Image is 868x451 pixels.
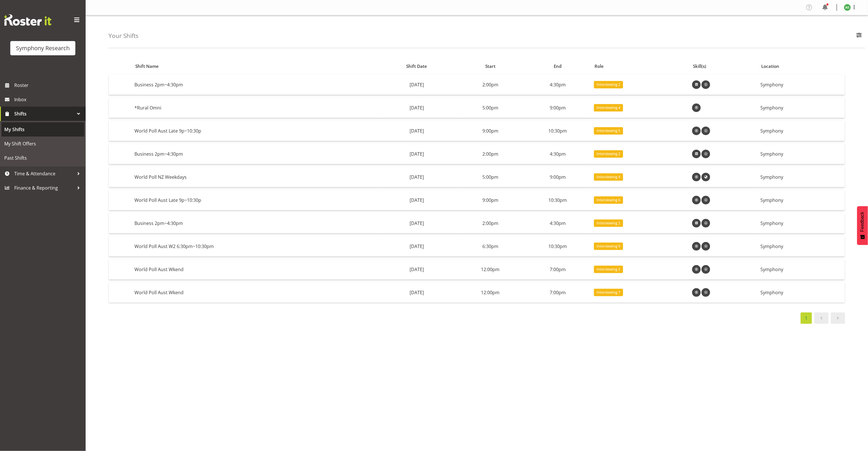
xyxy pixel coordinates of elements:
[377,144,456,164] td: [DATE]
[595,63,604,70] span: Role
[758,167,845,187] td: Symphony
[14,169,74,178] span: Time & Attendance
[132,259,377,280] td: World Poll Aust Wkend
[457,283,524,302] td: 12:00pm
[135,63,159,70] span: Shift Name
[457,75,524,95] td: 2:00pm
[524,144,591,164] td: 4:30pm
[406,63,427,70] span: Shift Date
[597,174,620,180] span: Interviewing 4
[457,121,524,141] td: 9:00pm
[14,95,83,104] span: Inbox
[597,197,620,203] span: Interviewing 6
[758,236,845,257] td: Symphony
[597,290,620,295] span: Interviewing 7
[14,184,74,192] span: Finance & Reporting
[377,167,456,187] td: [DATE]
[857,206,868,245] button: Feedback - Show survey
[524,213,591,233] td: 4:30pm
[377,213,456,233] td: [DATE]
[758,283,845,302] td: Symphony
[844,4,851,11] img: ange-steiger11422.jpg
[597,105,620,110] span: Interviewing 4
[524,236,591,257] td: 10:30pm
[457,213,524,233] td: 2:00pm
[4,125,81,134] span: My Shifts
[16,44,70,52] div: Symphony Research
[377,75,456,95] td: [DATE]
[597,243,620,249] span: Interviewing 9
[758,121,845,141] td: Symphony
[457,236,524,257] td: 6:30pm
[758,75,845,95] td: Symphony
[457,144,524,164] td: 2:00pm
[132,98,377,118] td: *Rural Omni
[4,139,81,148] span: My Shift Offers
[1,137,84,151] a: My Shift Offers
[132,167,377,187] td: World Poll NZ Weekdays
[597,220,620,226] span: Interviewing 2
[758,144,845,164] td: Symphony
[762,63,780,70] span: Location
[14,81,83,90] span: Roster
[758,98,845,118] td: Symphony
[1,122,84,137] a: My Shifts
[758,259,845,280] td: Symphony
[457,259,524,280] td: 12:00pm
[132,75,377,95] td: Business 2pm~4:30pm
[377,121,456,141] td: [DATE]
[860,212,865,232] span: Feedback
[524,167,591,187] td: 9:00pm
[457,98,524,118] td: 5:00pm
[108,32,138,39] h4: Your Shifts
[597,82,620,87] span: Interviewing 2
[14,109,74,118] span: Shifts
[597,151,620,157] span: Interviewing 2
[457,190,524,210] td: 9:00pm
[485,63,496,70] span: Start
[597,267,620,272] span: Interviewing 2
[377,190,456,210] td: [DATE]
[377,259,456,280] td: [DATE]
[1,151,84,165] a: Past Shifts
[377,98,456,118] td: [DATE]
[132,283,377,302] td: World Poll Aust Wkend
[853,30,865,42] button: Filter Employees
[758,213,845,233] td: Symphony
[4,14,51,26] img: Rosterit website logo
[132,144,377,164] td: Business 2pm~4:30pm
[132,236,377,257] td: World Poll Aust W2 6:30pm~10:30pm
[377,283,456,302] td: [DATE]
[132,213,377,233] td: Business 2pm~4:30pm
[524,75,591,95] td: 4:30pm
[524,121,591,141] td: 10:30pm
[377,236,456,257] td: [DATE]
[132,190,377,210] td: World Poll Aust Late 9p~10:30p
[597,128,620,133] span: Interviewing 5
[524,283,591,302] td: 7:00pm
[524,259,591,280] td: 7:00pm
[457,167,524,187] td: 5:00pm
[524,98,591,118] td: 9:00pm
[524,190,591,210] td: 10:30pm
[4,154,81,162] span: Past Shifts
[693,63,706,70] span: Skill(s)
[758,190,845,210] td: Symphony
[554,63,562,70] span: End
[132,121,377,141] td: World Poll Aust Late 9p~10:30p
